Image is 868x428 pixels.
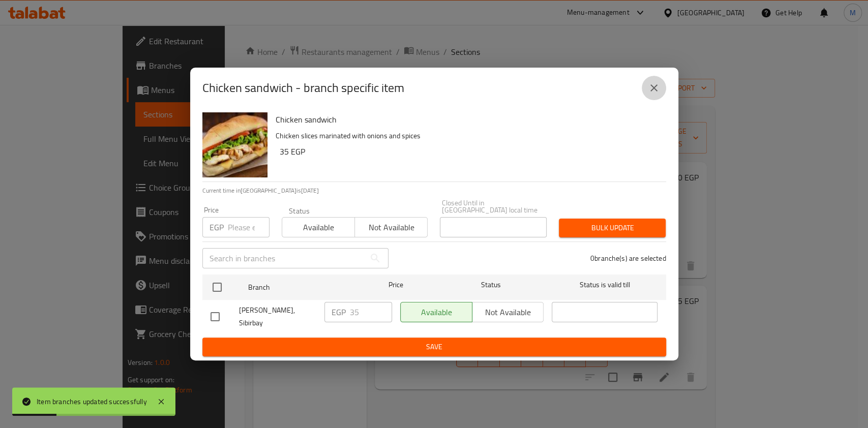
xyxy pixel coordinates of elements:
[590,253,666,263] p: 0 branche(s) are selected
[282,217,355,237] button: Available
[552,279,657,291] span: Status is valid till
[276,112,658,127] h6: Chicken sandwich
[202,112,267,177] img: Chicken sandwich
[354,217,428,237] button: Not available
[359,220,424,235] span: Not available
[286,220,351,235] span: Available
[642,76,666,100] button: close
[248,281,354,294] span: Branch
[202,186,666,195] p: Current time in [GEOGRAPHIC_DATA] is [DATE]
[228,217,270,237] input: Please enter price
[211,341,658,353] span: Save
[350,302,392,322] input: Please enter price
[202,80,404,96] h2: Chicken sandwich - branch specific item
[37,396,147,407] div: Item branches updated successfully
[209,221,224,233] p: EGP
[239,304,316,329] span: [PERSON_NAME], Sibirbay
[438,279,544,291] span: Status
[202,338,666,356] button: Save
[332,306,346,318] p: EGP
[202,248,365,268] input: Search in branches
[276,130,658,142] p: Chicken slices marinated with onions and spices
[559,219,666,237] button: Bulk update
[362,279,430,291] span: Price
[280,144,658,159] h6: 35 EGP
[567,222,657,234] span: Bulk update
